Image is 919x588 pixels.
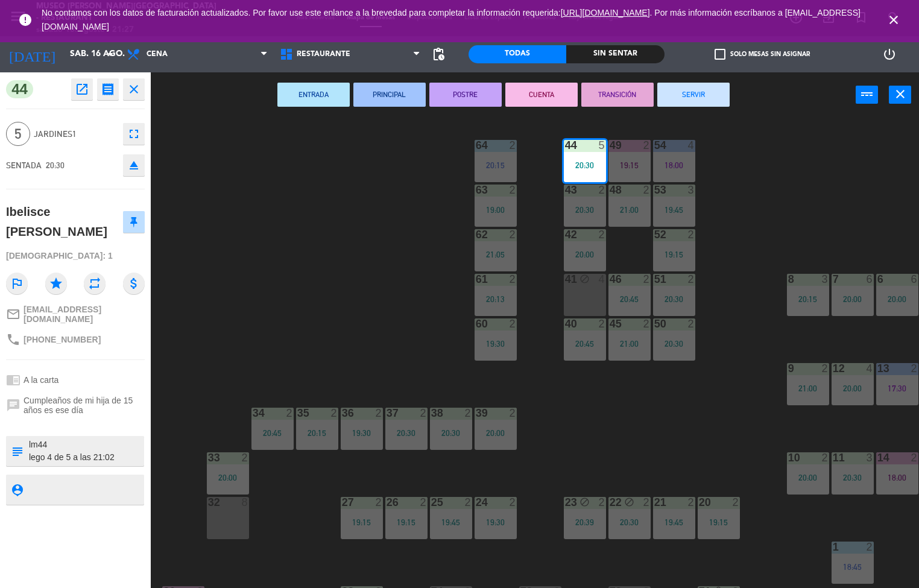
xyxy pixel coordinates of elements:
[564,206,606,214] div: 20:30
[866,452,873,463] div: 3
[475,161,517,169] div: 20:15
[598,229,605,240] div: 2
[653,340,695,348] div: 20:30
[42,8,861,31] a: . Por más información escríbanos a [EMAIL_ADDRESS][DOMAIN_NAME]
[687,229,695,240] div: 2
[833,274,833,285] div: 7
[127,127,141,141] i: fullscreen
[787,473,829,482] div: 20:00
[420,497,427,508] div: 2
[654,318,655,329] div: 50
[34,127,117,141] span: Jardines1
[889,86,911,104] button: close
[509,185,516,195] div: 2
[6,305,145,324] a: mail_outline[EMAIL_ADDRESS][DOMAIN_NAME]
[10,444,24,458] i: subject
[877,452,878,463] div: 14
[866,542,873,552] div: 2
[788,452,789,463] div: 10
[342,497,343,508] div: 27
[505,83,578,107] button: CUENTA
[46,160,65,170] span: 20:30
[877,274,878,285] div: 6
[866,363,873,374] div: 4
[687,318,695,329] div: 2
[341,518,383,526] div: 19:15
[654,229,655,240] div: 52
[475,518,517,526] div: 19:30
[75,82,89,96] i: open_in_new
[6,245,145,267] div: [DEMOGRAPHIC_DATA]: 1
[608,340,651,348] div: 21:00
[598,274,605,285] div: 4
[598,318,605,329] div: 2
[241,452,248,463] div: 2
[123,123,145,145] button: fullscreen
[643,140,650,151] div: 2
[127,158,141,172] i: eject
[430,429,472,437] div: 20:30
[687,497,695,508] div: 2
[653,161,695,169] div: 18:00
[882,47,897,62] i: power_settings_new
[431,47,446,62] span: pending_actions
[598,185,605,195] div: 2
[715,49,810,60] label: Solo mesas sin asignar
[387,497,387,508] div: 26
[598,497,605,508] div: 2
[18,13,33,27] i: error
[832,473,874,482] div: 20:30
[610,274,610,285] div: 46
[475,429,517,437] div: 20:00
[788,363,789,374] div: 9
[385,429,428,437] div: 20:30
[698,518,740,526] div: 19:15
[45,273,67,294] i: star
[580,274,590,284] i: block
[353,83,426,107] button: PRINCIPAL
[821,452,829,463] div: 2
[469,45,566,63] div: Todas
[464,408,472,419] div: 2
[24,305,145,324] span: [EMAIL_ADDRESS][DOMAIN_NAME]
[207,473,249,482] div: 20:00
[10,483,24,496] i: person_pin
[241,497,248,508] div: 8
[877,363,878,374] div: 13
[643,274,650,285] div: 2
[6,160,42,170] span: SENTADA
[687,185,695,195] div: 3
[6,80,33,98] span: 44
[788,274,789,285] div: 8
[123,273,145,294] i: attach_money
[208,452,209,463] div: 33
[893,87,908,101] i: close
[657,83,730,107] button: SERVIR
[84,273,106,294] i: repeat
[6,332,21,347] i: phone
[341,429,383,437] div: 19:30
[654,274,655,285] div: 51
[24,335,101,344] span: [PHONE_NUMBER]
[564,161,606,169] div: 20:30
[375,497,382,508] div: 2
[342,408,343,419] div: 36
[561,8,650,17] a: [URL][DOMAIN_NAME]
[296,429,338,437] div: 20:15
[475,340,517,348] div: 19:30
[509,497,516,508] div: 2
[876,384,918,393] div: 17:30
[654,185,655,195] div: 53
[509,408,516,419] div: 2
[6,273,28,294] i: outlined_flag
[101,82,115,96] i: receipt
[564,340,606,348] div: 20:45
[286,408,293,419] div: 2
[787,384,829,393] div: 21:00
[624,497,634,507] i: block
[860,87,874,101] i: power_input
